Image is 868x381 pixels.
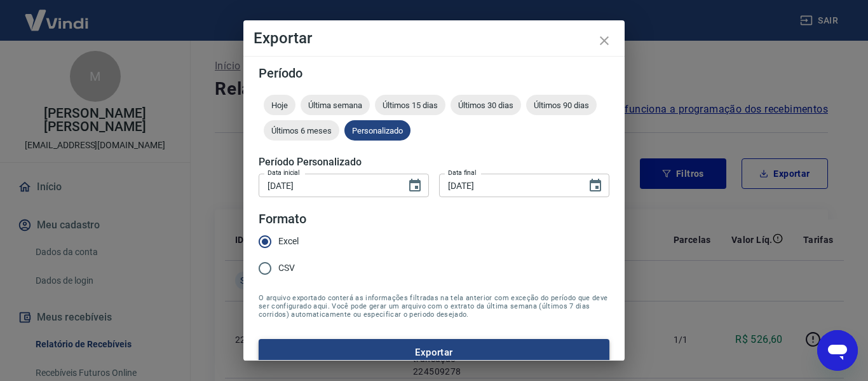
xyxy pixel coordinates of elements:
label: Data inicial [268,168,300,177]
button: Exportar [259,339,609,366]
h5: Período Personalizado [259,156,609,169]
legend: Formato [259,210,306,228]
button: Choose date, selected date is 25 de ago de 2025 [583,173,608,198]
div: Personalizado [344,120,410,141]
span: Últimos 6 meses [264,126,339,135]
span: Últimos 90 dias [526,100,597,110]
div: Última semana [301,95,370,115]
h4: Exportar [254,31,614,46]
span: CSV [278,261,295,275]
label: Data final [448,168,477,177]
iframe: Botão para abrir a janela de mensagens [817,330,858,371]
span: Hoje [264,100,295,110]
span: Últimos 30 dias [451,100,521,110]
input: DD/MM/YYYY [259,174,397,197]
button: Choose date, selected date is 1 de ago de 2025 [402,173,428,198]
input: DD/MM/YYYY [439,174,578,197]
button: close [589,25,620,56]
div: Últimos 15 dias [375,95,445,115]
div: Últimos 30 dias [451,95,521,115]
span: Última semana [301,100,370,110]
div: Últimos 90 dias [526,95,597,115]
div: Hoje [264,95,295,115]
div: Últimos 6 meses [264,120,339,141]
span: O arquivo exportado conterá as informações filtradas na tela anterior com exceção do período que ... [259,294,609,319]
span: Personalizado [344,126,410,135]
span: Últimos 15 dias [375,100,445,110]
span: Excel [278,235,299,248]
h5: Período [259,67,609,80]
